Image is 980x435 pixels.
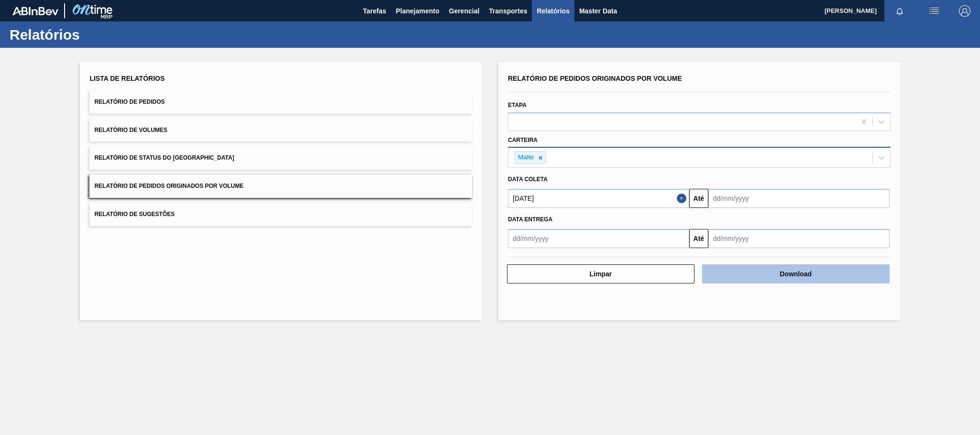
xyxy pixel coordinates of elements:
[689,229,708,248] button: Até
[508,102,527,109] label: Etapa
[363,5,386,17] span: Tarefas
[94,183,243,189] span: Relatório de Pedidos Originados por Volume
[89,119,472,142] button: Relatório de Volumes
[579,5,617,17] span: Master Data
[94,98,165,105] span: Relatório de Pedidos
[677,189,689,208] button: Close
[449,5,480,17] span: Gerencial
[515,152,535,163] div: Malte
[537,5,569,17] span: Relatórios
[508,176,548,183] span: Data coleta
[89,146,472,170] button: Relatório de Status do [GEOGRAPHIC_DATA]
[928,5,940,17] img: userActions
[10,29,179,40] h1: Relatórios
[89,203,472,226] button: Relatório de Sugestões
[508,75,682,82] span: Relatório de Pedidos Originados por Volume
[708,229,890,248] input: dd/mm/yyyy
[508,189,689,208] input: dd/mm/yyyy
[89,90,472,114] button: Relatório de Pedidos
[508,216,552,223] span: Data Entrega
[508,137,538,143] label: Carteira
[708,189,890,208] input: dd/mm/yyyy
[89,75,165,82] span: Lista de Relatórios
[12,7,58,15] img: TNhmsLtSVTkK8tSr43FrP2fwEKptu5GPRR3wAAAABJRU5ErkJggg==
[959,5,970,17] img: Logout
[489,5,527,17] span: Transportes
[508,229,689,248] input: dd/mm/yyyy
[94,211,175,217] span: Relatório de Sugestões
[94,127,167,133] span: Relatório de Volumes
[89,174,472,198] button: Relatório de Pedidos Originados por Volume
[702,264,890,283] button: Download
[94,154,234,161] span: Relatório de Status do [GEOGRAPHIC_DATA]
[689,189,708,208] button: Até
[396,5,439,17] span: Planejamento
[507,264,694,283] button: Limpar
[884,4,915,18] button: Notificações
